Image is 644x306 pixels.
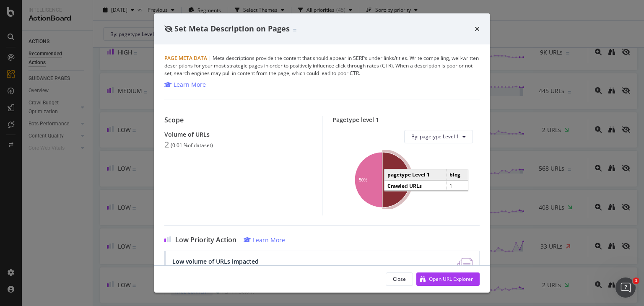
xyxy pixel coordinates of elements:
[416,272,480,286] button: Open URL Explorer
[164,116,312,124] div: Scope
[164,80,206,89] a: Learn More
[433,181,444,187] text: other
[164,54,207,62] span: Page Meta Data
[253,236,285,244] div: Learn More
[332,116,480,123] div: Pagetype level 1
[615,277,636,298] iframe: Intercom live chat
[429,275,473,283] div: Open URL Explorer
[386,272,413,286] button: Close
[208,54,211,62] span: |
[393,275,406,283] div: Close
[164,26,173,32] div: eye-slash
[339,150,470,209] svg: A chart.
[174,80,206,89] div: Learn More
[633,277,639,284] span: 1
[175,236,236,244] span: Low Priority Action
[293,29,296,31] img: Equal
[457,258,473,279] img: e5DMFwAAAABJRU5ErkJggg==
[164,140,169,150] div: 2
[164,54,480,77] div: Meta descriptions provide the content that should appear in SERPs under links/titles. Write compe...
[411,133,459,140] span: By: pagetype Level 1
[174,23,290,34] span: Set Meta Description on Pages
[359,177,367,182] text: 50%
[404,130,473,143] button: By: pagetype Level 1
[154,13,490,293] div: modal
[397,177,405,182] text: 50%
[475,23,480,34] div: times
[164,131,312,138] div: Volume of URLs
[171,143,213,148] div: ( 0.01 % of dataset )
[433,173,442,179] text: blog
[244,236,285,244] a: Learn More
[172,258,293,265] div: Low volume of URLs impacted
